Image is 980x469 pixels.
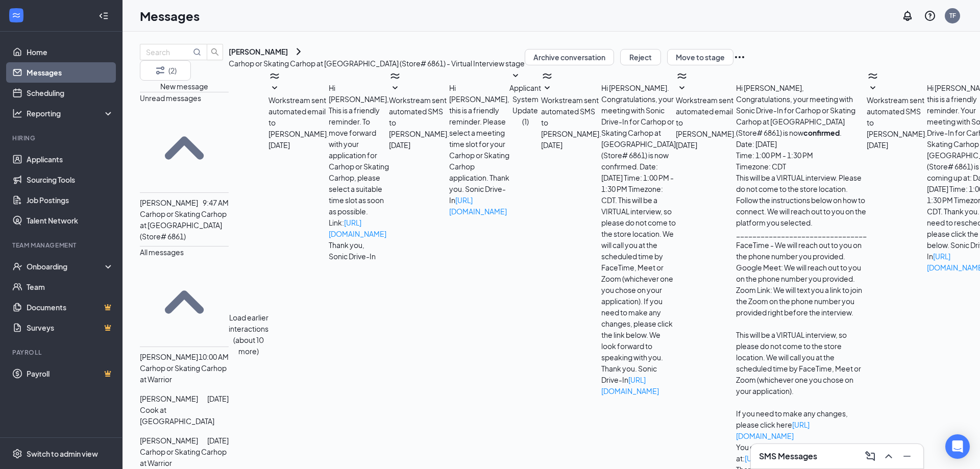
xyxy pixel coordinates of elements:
p: Thank you, [329,239,389,251]
a: PayrollCrown [27,363,114,384]
p: Date: [DATE] Time: 1:00 PM - 1:30 PM Timezone: CDT [736,138,867,172]
svg: SmallChevronUp [140,258,229,347]
svg: MagnifyingGlass [193,48,201,56]
a: Scheduling [27,83,114,103]
p: Carhop or Skating Carhop at [GEOGRAPHIC_DATA] (Store# 6861) - Virtual Interview stage [229,58,525,69]
button: New message [160,81,208,92]
button: Archive conversation [525,49,614,65]
button: Minimize [899,448,915,464]
a: [URL][DOMAIN_NAME] [745,454,820,463]
a: Home [27,42,114,62]
strong: confirmed [803,128,840,137]
svg: WorkstreamLogo [389,70,401,82]
a: Applicants [27,149,114,169]
div: Onboarding [27,261,105,271]
a: SurveysCrown [27,317,114,338]
svg: Analysis [12,108,22,118]
svg: Filter [154,64,166,77]
span: Unread messages [140,93,201,103]
div: Reporting [27,108,114,118]
a: Job Postings [27,190,114,210]
p: This will be a VIRTUAL interview, so please do not come to the store location. We will call you a... [736,329,867,397]
svg: Collapse [99,11,109,21]
p: Cook at [GEOGRAPHIC_DATA] [140,404,229,427]
span: Workstream sent automated SMS to [PERSON_NAME]. [389,95,449,138]
a: Talent Network [27,210,114,231]
span: [DATE] [389,139,410,151]
p: This is a friendly reminder. To move forward with your application for Carhop or Skating Carhop, ... [329,105,389,217]
h1: Messages [140,7,200,24]
a: Team [27,277,114,297]
p: Carhop or Skating Carhop at [GEOGRAPHIC_DATA] (Store# 6861) [140,208,229,242]
svg: Minimize [901,450,913,462]
p: Hi [PERSON_NAME], [329,82,389,105]
span: [PERSON_NAME] [140,394,198,403]
svg: WorkstreamLogo [867,70,879,82]
button: Filter (2) [140,60,191,81]
p: Carhop or Skating Carhop at Warrior [140,362,229,385]
p: Congratulations, your meeting with Sonic Drive-In for Carhop or Skating Carhop at [GEOGRAPHIC_DAT... [736,93,867,138]
span: [PERSON_NAME] [140,436,198,445]
button: ComposeMessage [862,448,878,464]
svg: Settings [12,449,22,459]
div: [PERSON_NAME] [229,46,288,57]
button: Load earlier interactions (about 10 more) [229,312,268,357]
svg: UserCheck [12,261,22,271]
span: Applicant System Update (1) [509,83,541,126]
span: Workstream sent automated SMS to [PERSON_NAME]. [867,95,927,138]
span: [DATE] [867,139,888,151]
div: Switch to admin view [27,449,98,459]
p: Carhop or Skating Carhop at Warrior [140,446,229,468]
span: [PERSON_NAME] [140,352,198,361]
div: Hiring [12,134,112,142]
h3: SMS Messages [759,451,817,462]
span: [DATE] [676,139,697,151]
span: [DATE] [541,139,562,151]
svg: SmallChevronDown [509,70,522,82]
a: [URL][DOMAIN_NAME] [601,375,659,396]
button: SmallChevronDownApplicant System Update (1) [509,70,541,127]
svg: ChevronUp [883,450,895,462]
div: Open Intercom Messenger [945,434,970,459]
p: If you need to make any changes, please click here [736,408,867,441]
span: [DATE] [268,139,290,151]
span: [PERSON_NAME] [140,198,198,207]
span: All messages [140,248,184,257]
button: search [207,44,223,60]
p: You can add it to your Google Calendar at: [736,441,867,464]
svg: ComposeMessage [864,450,876,462]
span: search [207,48,223,56]
span: Hi [PERSON_NAME], this is a friendly reminder. Please select a meeting time slot for your Carhop ... [449,83,509,216]
svg: Ellipses [733,51,746,63]
svg: ChevronRight [292,45,305,58]
svg: SmallChevronDown [268,82,281,94]
span: Workstream sent automated SMS to [PERSON_NAME]. [541,95,601,138]
input: Search [146,46,191,58]
span: Workstream sent automated email to [PERSON_NAME]. [268,95,329,138]
a: [URL][DOMAIN_NAME] [329,218,386,238]
svg: WorkstreamLogo [11,10,21,20]
a: Messages [27,62,114,83]
svg: SmallChevronDown [867,82,879,94]
span: Hi [PERSON_NAME]. Congratulations, your meeting with Sonic Drive-In for Carhop or Skating Carhop ... [601,83,676,396]
p: 9:47 AM [203,197,229,208]
p: 10:00 AM [199,351,229,362]
div: Payroll [12,348,112,357]
p: Link: [329,217,389,239]
svg: SmallChevronDown [541,82,553,94]
a: DocumentsCrown [27,297,114,317]
svg: WorkstreamLogo [268,70,281,82]
button: Move to stage [667,49,733,65]
p: [DATE] [207,435,229,446]
svg: QuestionInfo [924,10,936,22]
svg: Notifications [901,10,914,22]
svg: SmallChevronDown [389,82,401,94]
svg: WorkstreamLogo [676,70,688,82]
svg: SmallChevronUp [140,104,229,192]
button: ChevronUp [880,448,897,464]
div: TF [949,11,956,20]
svg: SmallChevronDown [676,82,688,94]
p: Hi [PERSON_NAME], [736,82,867,93]
p: This will be a VIRTUAL interview. Please do not come to the store location. Follow the instructio... [736,172,867,318]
